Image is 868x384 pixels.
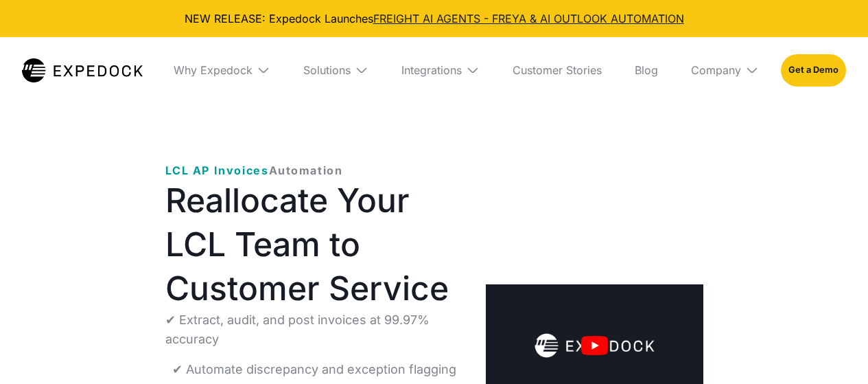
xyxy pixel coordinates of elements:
p: ✔ Automate discrepancy and exception flagging [172,360,456,379]
span: LCL AP Invoices [165,163,269,177]
a: Blog [624,37,669,103]
div: Company [680,37,770,103]
div: Why Expedock [163,37,281,103]
h1: Reallocate Your LCL Team to Customer Service [165,179,465,310]
p: ‍ Automation [165,162,343,179]
div: Integrations [390,37,491,103]
div: Company [691,63,741,77]
a: Customer Stories [502,37,613,103]
a: FREIGHT AI AGENTS - FREYA & AI OUTLOOK AUTOMATION [373,12,684,25]
div: Integrations [401,63,462,77]
div: Why Expedock [174,63,253,77]
p: ✔ Extract, audit, and post invoices at 99.97% accuracy [165,310,465,349]
div: Solutions [292,37,379,103]
a: Get a Demo [781,54,846,86]
div: NEW RELEASE: Expedock Launches [11,11,857,26]
div: Solutions [303,63,351,77]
